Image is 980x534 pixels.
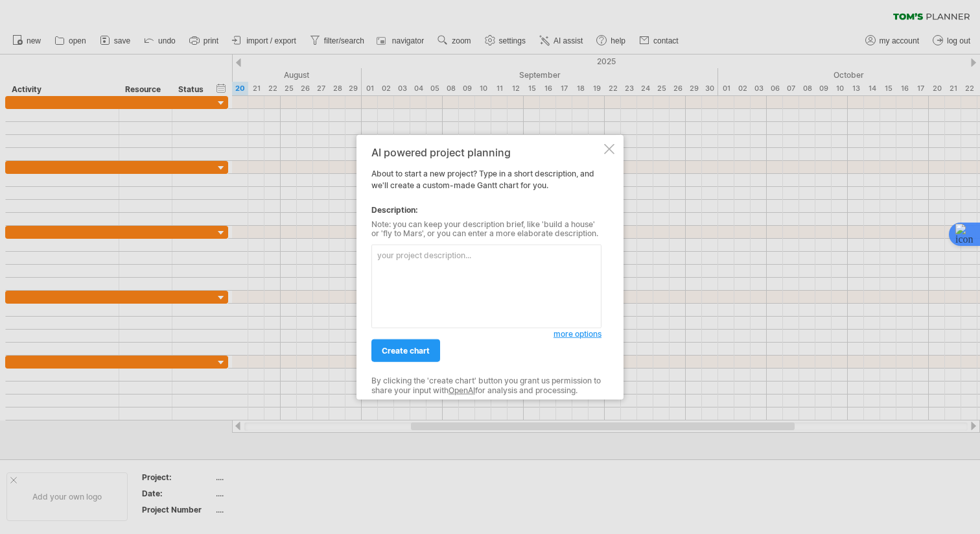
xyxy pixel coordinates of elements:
[554,328,601,340] a: more options
[371,146,601,388] div: About to start a new project? Type in a short description, and we'll create a custom-made Gantt c...
[371,204,601,215] div: Description:
[382,346,430,356] span: create chart
[371,219,601,238] div: Note: you can keep your description brief, like 'build a house' or 'fly to Mars', or you can ente...
[554,329,601,339] span: more options
[371,339,440,362] a: create chart
[371,146,601,158] div: AI powered project planning
[371,376,601,395] div: By clicking the 'create chart' button you grant us permission to share your input with for analys...
[449,385,475,394] a: OpenAI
